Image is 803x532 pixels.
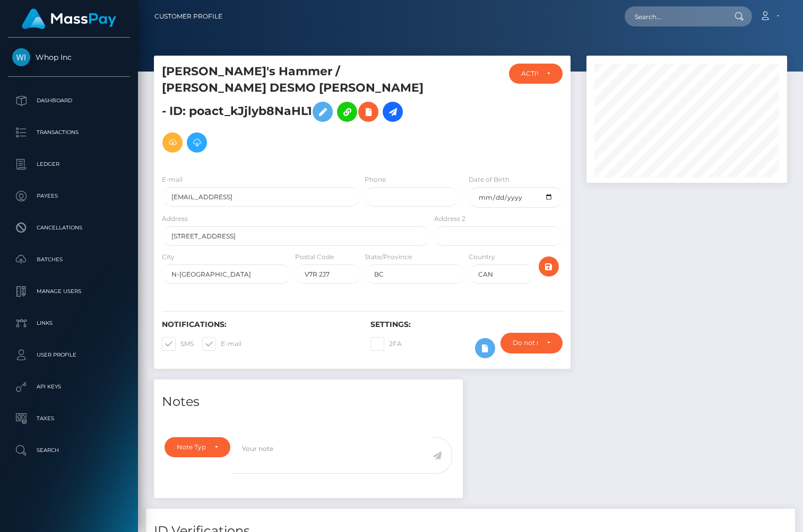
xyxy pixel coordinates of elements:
p: Taxes [12,411,126,427]
label: E-mail [202,337,241,351]
a: Initiate Payout [383,102,403,122]
label: SMS [162,337,194,351]
label: E-mail [162,175,183,184]
a: Batches [8,246,130,273]
label: City [162,252,175,262]
h6: Settings: [370,320,563,329]
p: Links [12,315,126,331]
a: Search [8,437,130,464]
p: Transactions [12,125,126,140]
label: 2FA [370,337,402,351]
a: Links [8,310,130,336]
a: Cancellations [8,215,130,241]
button: Do not require [500,333,563,353]
a: Payees [8,183,130,209]
p: Batches [12,252,126,268]
label: Address [162,214,188,224]
button: ACTIVE [509,64,563,84]
p: Cancellations [12,220,126,236]
a: Customer Profile [154,5,222,28]
label: Phone [365,175,386,184]
label: Date of Birth [469,175,510,184]
a: Taxes [8,405,130,432]
h4: Notes [162,393,455,411]
span: Whop Inc [8,52,130,62]
h6: Notifications: [162,320,355,329]
p: Ledger [12,156,126,172]
img: MassPay Logo [22,8,116,29]
button: Note Type [165,437,230,457]
label: Address 2 [434,214,465,224]
h5: [PERSON_NAME]'s Hammer / [PERSON_NAME] DESMO [PERSON_NAME] - ID: poact_kJjlyb8NaHL1 [162,64,424,158]
a: User Profile [8,342,130,368]
p: Dashboard [12,93,126,109]
p: Payees [12,188,126,204]
a: Ledger [8,151,130,178]
p: Manage Users [12,283,126,299]
label: Country [469,252,495,262]
a: Manage Users [8,278,130,305]
div: ACTIVE [521,69,538,78]
a: Transactions [8,119,130,146]
div: Do not require [513,339,538,347]
div: Note Type [177,443,206,451]
p: User Profile [12,347,126,363]
input: Search... [625,6,724,26]
img: Whop Inc [12,48,30,66]
a: Dashboard [8,87,130,114]
p: Search [12,442,126,458]
label: Postal Code [295,252,334,262]
p: API Keys [12,379,126,395]
a: API Keys [8,374,130,400]
label: State/Province [365,252,412,262]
